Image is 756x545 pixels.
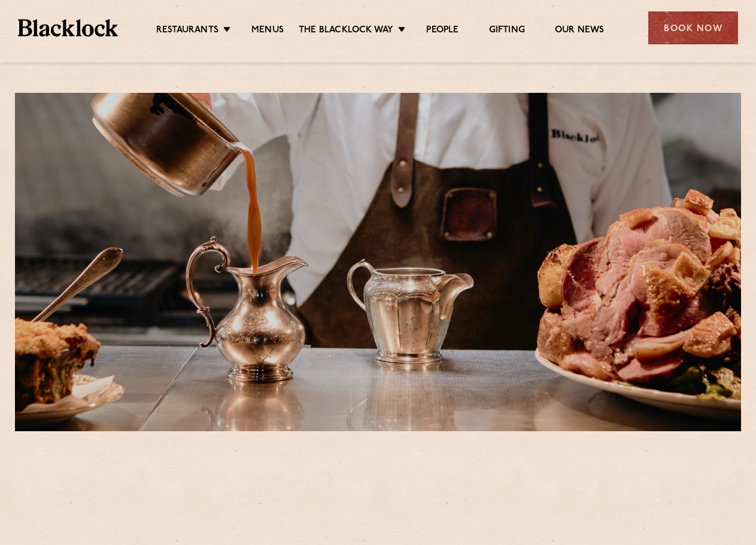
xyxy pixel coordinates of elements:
a: Restaurants [156,25,218,38]
div: Book Now [648,11,738,44]
a: Menus [251,25,284,38]
a: Gifting [489,25,525,38]
a: The Blacklock Way [299,25,393,38]
a: Our News [555,25,605,38]
a: People [426,25,459,38]
img: BL_Textured_Logo-footer-cropped.svg [18,19,118,36]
